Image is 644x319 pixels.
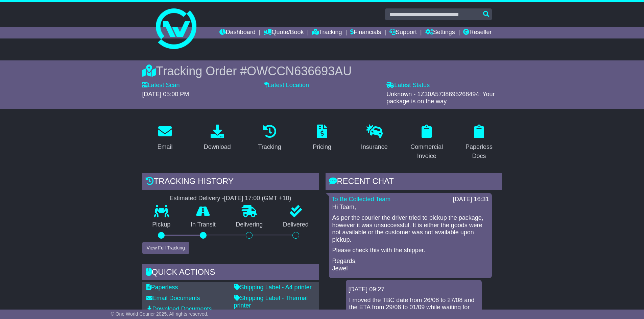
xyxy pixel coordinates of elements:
[332,247,488,254] p: Please check this with the shipper.
[264,82,309,89] label: Latest Location
[326,173,502,191] div: RECENT CHAT
[386,91,495,105] span: Unknown - 1Z30A5738695268494: Your package is on the way
[111,311,209,317] span: © One World Courier 2025. All rights reserved.
[254,122,285,154] a: Tracking
[219,27,256,38] a: Dashboard
[153,122,177,154] a: Email
[461,142,498,161] div: Paperless Docs
[389,27,417,38] a: Support
[313,142,331,152] div: Pricing
[146,305,212,312] a: Download Documents
[349,286,479,293] div: [DATE] 09:27
[349,297,478,319] p: I moved the TBC date from 26/08 to 27/08 and the ETA from 29/08 to 01/09 while waiting for the re...
[224,195,291,202] div: [DATE] 17:00 (GMT +10)
[332,214,488,243] p: As per the courier the driver tried to pickup the package, however it was unsuccessful. It is eit...
[332,204,488,211] p: Hi Team,
[425,27,455,38] a: Settings
[157,142,172,152] div: Email
[463,27,492,38] a: Reseller
[142,195,319,202] div: Estimated Delivery -
[142,91,189,98] span: [DATE] 05:00 PM
[142,64,502,78] div: Tracking Order #
[142,221,181,229] p: Pickup
[234,295,308,309] a: Shipping Label - Thermal printer
[332,258,488,272] p: Regards, Jewel
[142,82,180,89] label: Latest Scan
[234,284,312,291] a: Shipping Label - A4 printer
[361,142,388,152] div: Insurance
[181,221,226,229] p: In Transit
[258,142,281,152] div: Tracking
[264,27,304,38] a: Quote/Book
[142,173,319,191] div: Tracking history
[226,221,273,229] p: Delivering
[404,122,450,163] a: Commercial Invoice
[453,196,489,203] div: [DATE] 16:31
[386,82,430,89] label: Latest Status
[273,221,319,229] p: Delivered
[357,122,392,154] a: Insurance
[308,122,336,154] a: Pricing
[247,64,352,78] span: OWCCN636693AU
[142,264,319,282] div: Quick Actions
[146,284,178,291] a: Paperless
[456,122,502,163] a: Paperless Docs
[146,295,200,301] a: Email Documents
[199,122,235,154] a: Download
[408,142,445,161] div: Commercial Invoice
[312,27,342,38] a: Tracking
[204,142,231,152] div: Download
[332,196,391,203] a: To Be Collected Team
[142,242,189,254] button: View Full Tracking
[350,27,381,38] a: Financials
